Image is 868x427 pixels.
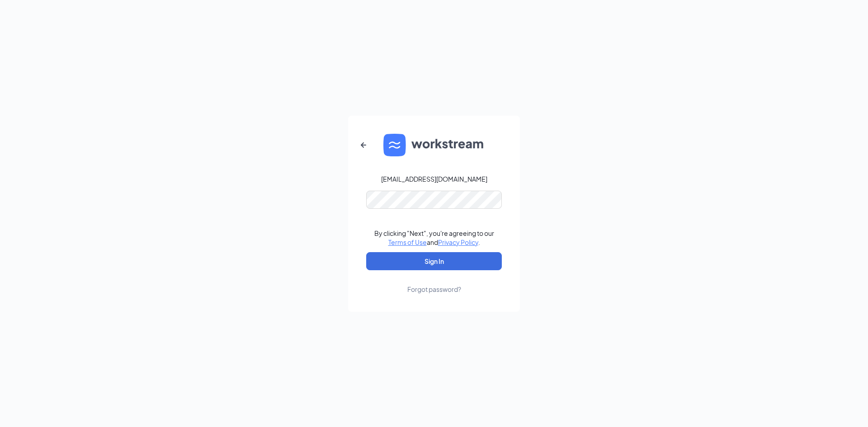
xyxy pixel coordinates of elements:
[438,238,478,246] a: Privacy Policy
[374,229,494,247] div: By clicking "Next", you're agreeing to our and .
[407,270,461,294] a: Forgot password?
[388,238,427,246] a: Terms of Use
[358,140,369,150] svg: ArrowLeftNew
[407,285,461,294] div: Forgot password?
[381,174,487,183] div: [EMAIL_ADDRESS][DOMAIN_NAME]
[353,134,374,156] button: ArrowLeftNew
[366,252,502,270] button: Sign In
[383,134,485,156] img: WS logo and Workstream text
